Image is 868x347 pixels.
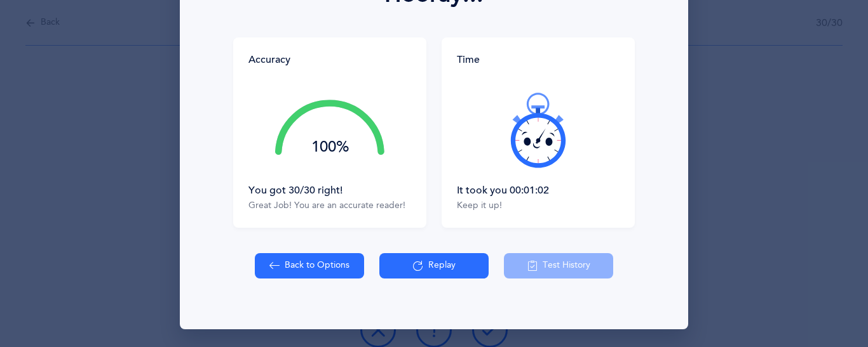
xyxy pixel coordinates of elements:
div: Accuracy [248,53,290,67]
div: You got 30/30 right! [248,183,411,197]
div: It took you 00:01:02 [457,183,620,197]
button: Replay [379,253,489,278]
button: Back to Options [255,253,364,278]
div: Great Job! You are an accurate reader! [248,200,411,213]
div: 100% [275,140,384,155]
div: Time [457,53,620,67]
div: Keep it up! [457,200,620,213]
